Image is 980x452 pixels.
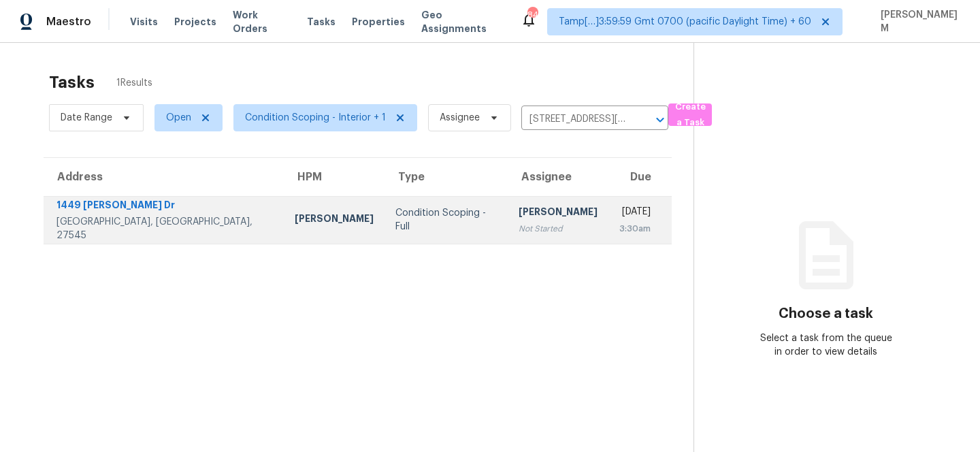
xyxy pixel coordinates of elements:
span: Tasks [307,17,336,27]
span: Maestro [46,15,91,29]
div: 843 [527,8,537,22]
span: Visits [130,15,158,29]
th: Assignee [508,158,608,196]
h3: Choose a task [779,307,873,321]
span: Create a Task [675,99,705,131]
div: [PERSON_NAME] [295,212,374,229]
span: [PERSON_NAME] M [875,8,960,35]
span: Properties [352,15,405,29]
div: Condition Scoping - Full [395,206,497,233]
div: Not Started [519,222,598,236]
input: Search by address [521,109,630,130]
div: [GEOGRAPHIC_DATA], [GEOGRAPHIC_DATA], 27545 [56,215,273,242]
span: Assignee [440,111,480,125]
div: 1449 [PERSON_NAME] Dr [56,198,273,215]
th: Type [385,158,508,196]
span: 1 Results [116,76,152,90]
th: Due [608,158,672,196]
th: Address [44,158,284,196]
th: HPM [284,158,385,196]
span: Work Orders [233,8,291,35]
div: 3:30am [619,222,651,236]
span: Tamp[…]3:59:59 Gmt 0700 (pacific Daylight Time) + 60 [559,15,811,29]
div: [PERSON_NAME] [519,205,598,222]
div: [DATE] [619,205,651,222]
span: Condition Scoping - Interior + 1 [245,111,386,125]
button: Create a Task [668,103,712,126]
h2: Tasks [49,76,95,89]
span: Geo Assignments [421,8,504,35]
button: Open [651,110,670,129]
span: Projects [174,15,216,29]
span: Open [166,111,191,125]
div: Select a task from the queue in order to view details [760,332,892,359]
span: Date Range [61,111,112,125]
